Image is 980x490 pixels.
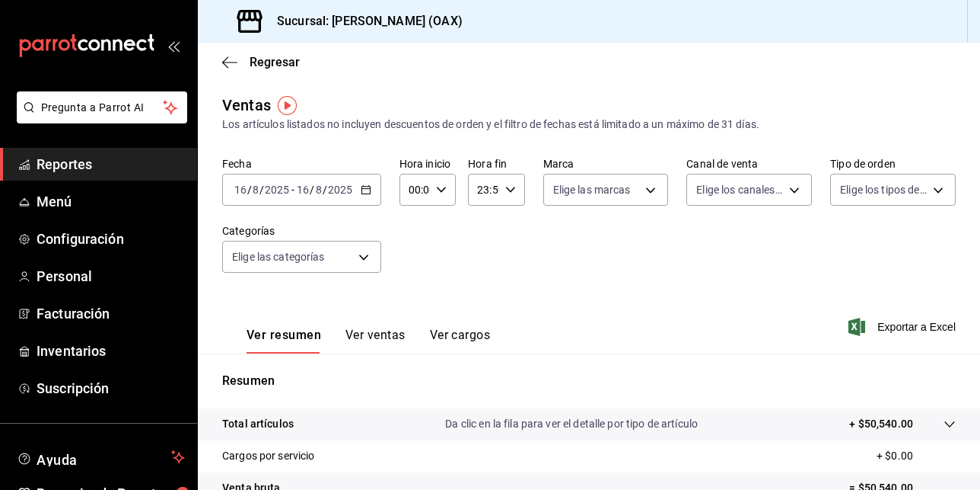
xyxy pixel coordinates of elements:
span: Menú [37,191,185,212]
span: Elige los canales de venta [696,182,784,197]
input: -- [252,184,259,196]
div: Ventas [222,94,271,117]
label: Fecha [222,159,381,169]
p: + $50,540.00 [849,416,913,432]
span: Elige las categorías [232,249,325,264]
input: ---- [327,184,353,196]
button: Ver resumen [247,328,321,354]
label: Tipo de orden [830,159,956,169]
div: navigation tabs [247,328,490,354]
img: Tooltip marker [278,96,297,115]
button: Ver ventas [345,328,406,354]
span: Ayuda [37,448,165,466]
span: Suscripción [37,378,185,399]
p: Da clic en la fila para ver el detalle por tipo de artículo [445,416,698,432]
span: / [310,184,314,196]
input: -- [315,184,323,196]
div: Los artículos listados no incluyen descuentos de orden y el filtro de fechas está limitado a un m... [222,117,956,133]
span: / [323,184,327,196]
span: Pregunta a Parrot AI [41,100,164,116]
button: Ver cargos [430,328,491,354]
span: Configuración [37,229,185,249]
input: -- [296,184,310,196]
span: - [291,184,294,196]
span: Facturación [37,303,185,324]
p: Cargos por servicio [222,448,315,464]
span: / [247,184,252,196]
label: Hora fin [468,159,524,169]
a: Pregunta a Parrot AI [11,110,187,127]
p: Resumen [222,372,956,390]
p: + $0.00 [877,448,956,464]
button: open_drawer_menu [167,40,180,52]
h3: Sucursal: [PERSON_NAME] (OAX) [265,12,463,30]
span: Personal [37,266,185,287]
label: Canal de venta [686,159,812,169]
label: Categorías [222,226,381,236]
label: Marca [543,159,669,169]
button: Exportar a Excel [851,318,956,336]
span: / [259,184,264,196]
button: Regresar [222,55,300,69]
input: -- [234,184,247,196]
p: Total artículos [222,416,294,432]
label: Hora inicio [399,159,456,169]
span: Regresar [250,55,300,69]
span: Inventarios [37,341,185,361]
span: Reportes [37,154,185,175]
span: Elige las marcas [553,182,631,197]
button: Pregunta a Parrot AI [17,91,187,123]
span: Elige los tipos de orden [840,182,928,197]
input: ---- [264,184,290,196]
